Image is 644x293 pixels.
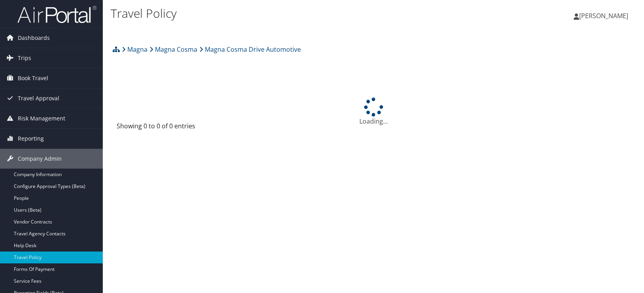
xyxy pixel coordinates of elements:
div: Loading... [111,98,636,126]
img: airportal-logo.png [17,5,96,24]
a: Magna Cosma [149,41,197,57]
span: Risk Management [18,109,65,128]
span: Trips [18,48,31,68]
span: Book Travel [18,68,48,88]
h1: Travel Policy [111,5,461,22]
a: Magna Cosma Drive Automotive [199,41,301,57]
a: Magna [122,41,147,57]
span: Company Admin [18,149,62,169]
div: Showing 0 to 0 of 0 entries [117,121,236,135]
span: Dashboards [18,28,50,48]
span: Reporting [18,129,44,148]
span: [PERSON_NAME] [579,11,628,20]
a: [PERSON_NAME] [574,4,636,28]
span: Travel Approval [18,88,59,108]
